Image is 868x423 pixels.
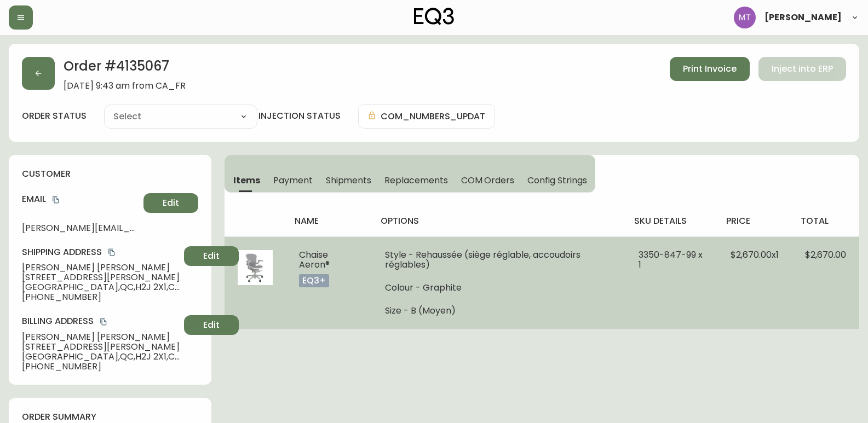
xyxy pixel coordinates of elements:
[184,315,239,335] button: Edit
[726,215,783,227] h4: price
[143,193,198,213] button: Edit
[203,250,220,262] span: Edit
[385,283,612,293] li: Colour - Graphite
[801,215,850,227] h4: total
[731,248,779,261] span: $2,670.00 x 1
[22,273,180,282] span: [STREET_ADDRESS][PERSON_NAME]
[527,175,587,186] span: Config Strings
[233,175,260,186] span: Items
[414,8,455,25] img: logo
[203,319,220,331] span: Edit
[106,247,117,258] button: copy
[22,292,180,302] span: [PHONE_NUMBER]
[634,215,709,227] h4: sku details
[326,175,372,186] span: Shipments
[273,175,313,186] span: Payment
[299,274,329,287] p: eq3+
[22,223,139,233] span: [PERSON_NAME][EMAIL_ADDRESS][PERSON_NAME][DOMAIN_NAME]
[381,215,617,227] h4: options
[764,13,842,22] span: [PERSON_NAME]
[639,248,703,271] span: 3350-847-99 x 1
[683,63,737,75] span: Print Invoice
[258,110,341,122] h4: injection status
[299,248,330,271] span: Chaise Aeron®
[64,57,186,81] h2: Order # 4135067
[385,250,612,270] li: Style - Rehaussée (siège réglable, accoudoirs réglables)
[238,250,273,285] img: 0822fe5a-213f-45c7-b14c-cef6ebddc79fOptional[Aeron-2023-LPs_0005_850-00.jpg].jpg
[670,57,750,81] button: Print Invoice
[805,248,846,261] span: $2,670.00
[22,282,180,292] span: [GEOGRAPHIC_DATA] , QC , H2J 2X1 , CA
[22,315,180,327] h4: Billing Address
[22,168,198,180] h4: customer
[22,246,180,258] h4: Shipping Address
[734,7,756,28] img: 397d82b7ede99da91c28605cdd79fceb
[22,362,180,372] span: [PHONE_NUMBER]
[184,246,239,266] button: Edit
[295,215,363,227] h4: name
[163,197,179,209] span: Edit
[22,193,139,205] h4: Email
[385,306,612,316] li: Size - B (Moyen)
[64,81,186,91] span: [DATE] 9:43 am from CA_FR
[98,316,109,327] button: copy
[50,194,61,205] button: copy
[22,263,180,273] span: [PERSON_NAME] [PERSON_NAME]
[22,352,180,362] span: [GEOGRAPHIC_DATA] , QC , H2J 2X1 , CA
[384,175,447,186] span: Replacements
[22,110,87,122] label: order status
[461,175,515,186] span: COM Orders
[22,332,180,342] span: [PERSON_NAME] [PERSON_NAME]
[22,411,198,423] h4: order summary
[22,342,180,352] span: [STREET_ADDRESS][PERSON_NAME]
